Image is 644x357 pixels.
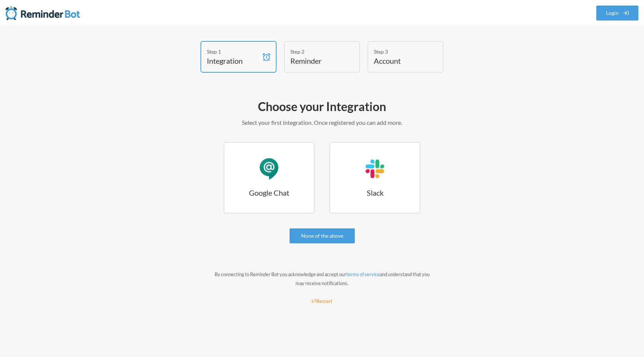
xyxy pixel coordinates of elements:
[312,298,332,304] small: Restart
[106,99,538,114] h2: Choose your Integration
[207,48,259,56] div: Step 1
[224,187,314,198] h3: Google Chat
[374,56,426,66] h4: Account
[6,6,80,20] img: Reminder Bot
[374,48,426,56] div: Step 3
[290,48,342,56] div: Step 2
[596,6,639,20] a: Login
[346,271,380,277] a: terms of service
[207,56,259,66] h4: Integration
[290,56,342,66] h4: Reminder
[290,228,355,243] a: None of the above
[215,271,430,286] small: By connecting to Reminder Bot you acknowledge and accept our and understand that you may receive ...
[330,187,420,198] h3: Slack
[106,118,538,127] p: Select your first integration. Once registered you can add more.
